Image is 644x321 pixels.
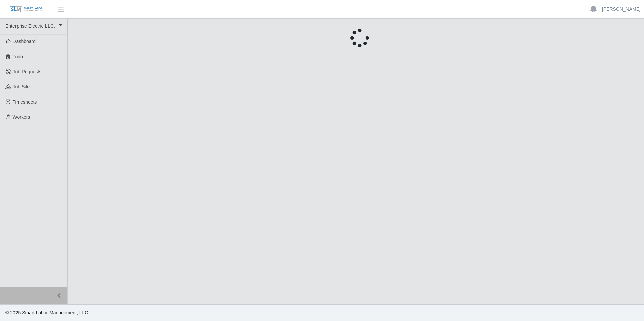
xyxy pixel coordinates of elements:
span: Todo [13,54,23,59]
a: [PERSON_NAME] [602,6,641,13]
span: job site [13,84,30,90]
span: Timesheets [13,99,37,105]
img: SLM Logo [9,6,43,13]
span: © 2025 Smart Labor Management, LLC [5,310,88,315]
span: Job Requests [13,69,42,74]
span: Dashboard [13,39,36,44]
span: Workers [13,114,30,120]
